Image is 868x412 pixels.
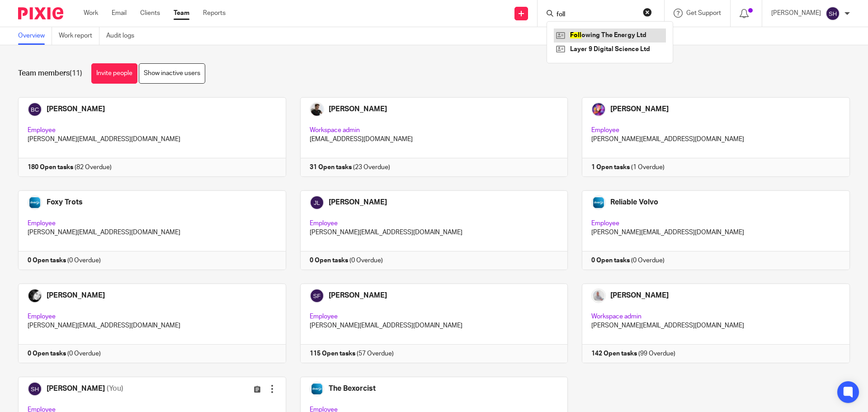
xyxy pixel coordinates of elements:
a: Work report [59,27,99,45]
h1: Team members [18,69,82,78]
input: Search [556,11,637,19]
img: svg%3E [826,6,840,21]
a: Work [84,9,98,18]
a: Team [174,9,189,18]
a: Audit logs [106,27,141,45]
button: Clear [643,8,652,17]
a: Invite people [91,63,137,84]
a: Overview [18,27,52,45]
span: Get Support [686,10,721,16]
a: Show inactive users [139,63,205,84]
p: [PERSON_NAME] [771,9,821,18]
img: Pixie [18,7,63,19]
a: Clients [140,9,160,18]
a: Reports [203,9,226,18]
a: Email [112,9,127,18]
span: (11) [70,70,82,77]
